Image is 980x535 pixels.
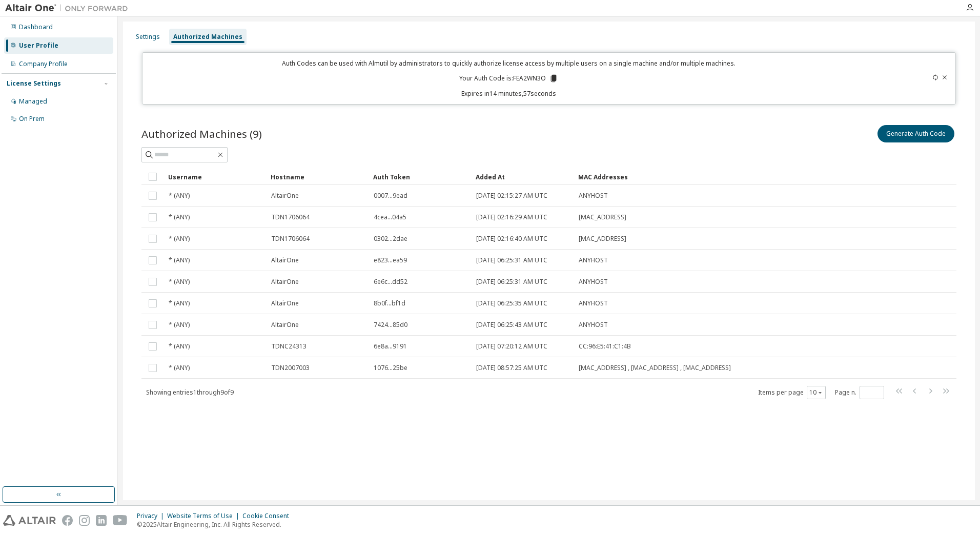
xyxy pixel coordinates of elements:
span: * (ANY) [169,321,190,329]
span: 1076...25be [374,364,407,372]
span: * (ANY) [169,235,190,243]
div: Username [168,169,262,185]
span: CC:96:E5:41:C1:4B [579,342,631,351]
span: [DATE] 02:16:29 AM UTC [476,213,547,221]
span: Page n. [835,386,884,399]
button: Generate Auth Code [877,125,954,142]
span: 0302...2dae [374,235,407,243]
p: Expires in 14 minutes, 57 seconds [149,89,870,98]
span: [DATE] 06:25:31 AM UTC [476,278,547,286]
div: On Prem [19,115,45,123]
span: * (ANY) [169,192,190,200]
div: Website Terms of Use [167,512,242,520]
div: MAC Addresses [578,169,849,185]
div: Managed [19,97,47,106]
span: * (ANY) [169,342,190,351]
div: Privacy [137,512,167,520]
div: Hostname [271,169,365,185]
span: [MAC_ADDRESS] [579,213,626,221]
div: License Settings [7,79,61,88]
div: Dashboard [19,23,53,31]
span: AltairOne [271,321,299,329]
span: 6e8a...9191 [374,342,407,351]
span: 0007...9ead [374,192,407,200]
span: TDN2007003 [271,364,310,372]
span: ANYHOST [579,321,608,329]
span: * (ANY) [169,299,190,307]
img: facebook.svg [62,515,73,526]
div: Company Profile [19,60,68,68]
div: Settings [136,33,160,41]
span: TDN1706064 [271,213,310,221]
p: Your Auth Code is: FEA2WN3O [459,74,558,83]
span: * (ANY) [169,278,190,286]
span: * (ANY) [169,213,190,221]
span: * (ANY) [169,364,190,372]
span: Showing entries 1 through 9 of 9 [146,388,234,397]
img: youtube.svg [113,515,128,526]
div: Cookie Consent [242,512,295,520]
div: Auth Token [373,169,467,185]
span: ANYHOST [579,278,608,286]
span: e823...ea59 [374,256,407,264]
span: TDNC24313 [271,342,307,351]
span: ANYHOST [579,256,608,264]
img: instagram.svg [79,515,90,526]
div: User Profile [19,42,58,50]
span: [MAC_ADDRESS] , [MAC_ADDRESS] , [MAC_ADDRESS] [579,364,731,372]
span: [MAC_ADDRESS] [579,235,626,243]
img: altair_logo.svg [3,515,56,526]
span: 4cea...04a5 [374,213,406,221]
span: AltairOne [271,278,299,286]
div: Added At [476,169,570,185]
span: 8b0f...bf1d [374,299,405,307]
span: [DATE] 07:20:12 AM UTC [476,342,547,351]
p: © 2025 Altair Engineering, Inc. All Rights Reserved. [137,520,295,529]
span: * (ANY) [169,256,190,264]
span: [DATE] 02:16:40 AM UTC [476,235,547,243]
span: 6e6c...dd52 [374,278,407,286]
span: [DATE] 06:25:43 AM UTC [476,321,547,329]
span: 7424...85d0 [374,321,407,329]
span: AltairOne [271,299,299,307]
span: Authorized Machines (9) [141,127,262,141]
span: [DATE] 06:25:35 AM UTC [476,299,547,307]
span: AltairOne [271,256,299,264]
img: Altair One [5,3,133,13]
button: 10 [809,388,823,397]
span: Items per page [758,386,826,399]
span: [DATE] 08:57:25 AM UTC [476,364,547,372]
span: AltairOne [271,192,299,200]
span: [DATE] 02:15:27 AM UTC [476,192,547,200]
span: ANYHOST [579,192,608,200]
p: Auth Codes can be used with Almutil by administrators to quickly authorize license access by mult... [149,59,870,68]
span: ANYHOST [579,299,608,307]
img: linkedin.svg [96,515,107,526]
span: TDN1706064 [271,235,310,243]
div: Authorized Machines [173,33,242,41]
span: [DATE] 06:25:31 AM UTC [476,256,547,264]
